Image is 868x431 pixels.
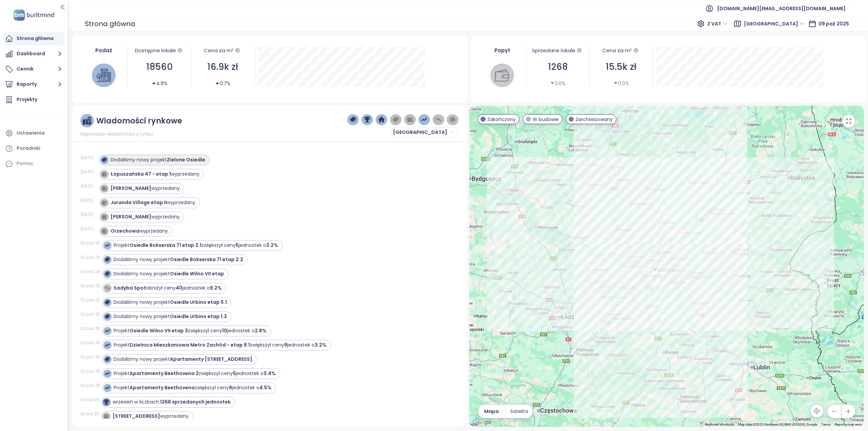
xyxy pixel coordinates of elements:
span: caret-down [613,81,618,85]
strong: Apartamenty [STREET_ADDRESS] [170,356,252,363]
strong: 2.8% [255,327,267,334]
div: wyprzedany. [111,228,169,235]
div: 02 paź 25 [80,383,100,389]
div: 1268 [530,60,586,74]
strong: Apartamenty Beethovena [130,384,195,391]
span: [DOMAIN_NAME][EMAIL_ADDRESS][DOMAIN_NAME] [717,0,846,17]
button: Raporty [3,78,64,91]
a: Report a map error [835,423,862,426]
div: wyprzedany. [113,413,190,420]
img: Google [471,418,493,427]
strong: [PERSON_NAME] [111,213,151,220]
img: price-tag-dark-blue.png [350,117,356,123]
strong: 9 [229,384,232,391]
strong: Osiedle Bokserska 71 etap 2.1 [130,242,201,249]
div: wyprzedany. [111,185,181,192]
div: Sprzedane lokale [530,46,586,55]
img: price-decreases.png [435,117,441,123]
img: icon [105,328,110,333]
strong: 3.4% [263,370,276,377]
strong: Łopuszańska 47 - etap 1 [111,171,171,177]
div: Projekty [17,95,37,104]
img: icon [102,172,106,176]
img: icon [105,385,110,390]
div: 02 paź 25 [80,354,100,360]
img: logo [12,8,56,22]
strong: Dzielnica Mieszkaniowa Metro Zachód - etap 8.1 [130,341,250,348]
img: home-dark-blue.png [378,117,384,123]
div: Cena za m² [593,46,649,55]
strong: 5 [236,242,239,249]
img: icon [105,342,110,347]
div: 02 paź 25 [80,297,100,303]
img: icon [105,371,110,376]
img: icon [105,357,110,361]
span: caret-up [215,81,220,85]
strong: Osiedle Wilno VII etap 3 [130,327,188,334]
div: 02 paź 25 [80,326,100,332]
button: Mapa [478,405,505,418]
img: icon [105,257,110,262]
div: Ustawienia [17,129,45,137]
strong: Osiedle Wilno VII etap [170,270,224,277]
span: Mapa [484,408,499,415]
span: Warszawa [744,19,804,29]
span: caret-up [152,81,156,85]
strong: [STREET_ADDRESS] [113,413,160,419]
span: Z VAT [707,19,727,29]
span: caret-down [550,81,555,85]
div: Pomoc [17,159,34,168]
div: Podaż [84,46,124,54]
div: Dodaliśmy nowy projekt . [114,356,253,363]
div: Strona główna [85,18,135,30]
img: ruler [83,117,91,125]
strong: Orzechowa [111,228,139,234]
button: Cennik [3,62,64,76]
img: icon [105,286,110,290]
div: 16.9k zł [195,60,251,74]
img: icon [104,414,108,418]
a: Ustawienia [3,126,64,140]
div: [DATE] [80,183,97,189]
img: trophy-dark-blue.png [364,117,370,123]
div: obniżył ceny jednostek o . [114,285,223,292]
div: Projekt zwiększył ceny jednostek o . [114,370,277,377]
span: Warszawa [393,127,454,137]
div: wyprzedany. [111,199,196,206]
div: 0.7% [215,80,231,87]
div: 18560 [131,60,188,74]
strong: 1268 sprzedanych jednostek [160,398,231,405]
strong: Osiedle Urbino etap 5.1 [170,299,227,306]
img: information-circle.png [450,117,456,123]
strong: 3.2% [315,341,327,348]
div: Dodaliśmy nowy projekt . [114,256,244,263]
div: Strona główna [17,34,54,43]
strong: 5 [233,370,236,377]
strong: Juranda Village etap II [111,199,167,206]
a: Terms (opens in new tab) [821,423,831,426]
span: Najnowsze wiadomości z rynku. [80,130,154,138]
div: Pomoc [3,157,64,171]
strong: 3.2% [266,242,278,249]
strong: Osiedle Urbino etap 1.3 [170,313,227,320]
div: Dostępne lokale [131,46,188,55]
strong: Zielone Osiedle [167,156,205,163]
img: icon [104,399,108,404]
span: Zakończony [487,116,516,123]
div: Dodaliśmy nowy projekt . [114,299,228,306]
span: Map data ©2025 GeoBasis-DE/BKG (©2009), Google [738,423,817,426]
div: 4.6% [152,80,167,87]
div: [DATE] [80,212,97,218]
div: 02 paź 25 [80,311,100,317]
div: 02 paź 25 [80,240,100,246]
div: 30 wrz 25 [80,411,99,417]
img: icon [102,229,106,233]
img: icon [105,300,110,305]
strong: 9 [284,341,287,348]
button: Satelita [506,405,533,418]
img: icon [105,243,110,248]
strong: Osiedle Bokserska 71 etap 2.2 [170,256,243,263]
div: Cena za m² [204,46,233,55]
strong: 4.5% [259,384,272,391]
div: Projekt zwiększył ceny jednostek o . [114,341,328,349]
